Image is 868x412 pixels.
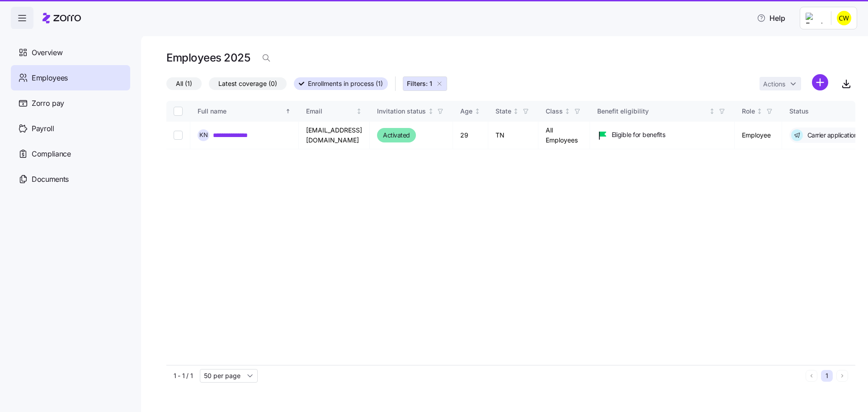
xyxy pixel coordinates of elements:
th: EmailNot sorted [299,101,370,122]
div: Sorted ascending [285,108,291,114]
td: 29 [453,122,488,149]
th: AgeNot sorted [453,101,488,122]
span: Latest coverage (0) [218,78,277,90]
span: Employees [32,72,68,84]
th: StateNot sorted [488,101,538,122]
td: Employee [735,122,782,149]
span: Compliance [32,148,71,160]
span: Payroll [32,123,54,134]
td: All Employees [538,122,590,149]
img: 5edaad42afde98681e0c7d53bfbc7cfc [837,11,851,25]
span: Filters: 1 [407,79,432,88]
a: Overview [11,40,130,65]
div: Not sorted [564,108,571,114]
span: Zorro pay [32,98,64,109]
a: Employees [11,65,130,90]
span: Documents [32,174,69,185]
div: Email [306,106,354,116]
div: Not sorted [756,108,763,114]
div: Invitation status [377,106,426,116]
th: RoleNot sorted [735,101,782,122]
span: Overview [32,47,62,58]
span: Activated [383,130,410,141]
button: Actions [759,77,801,90]
span: Enrollments in process (1) [308,78,383,90]
span: K N [199,132,208,138]
th: Full nameSorted ascending [190,101,299,122]
div: Age [460,106,472,116]
button: Next page [836,370,848,382]
button: Help [750,9,793,27]
div: Not sorted [513,108,519,114]
button: Filters: 1 [403,76,447,91]
td: [EMAIL_ADDRESS][DOMAIN_NAME] [299,122,370,149]
th: Invitation statusNot sorted [370,101,453,122]
td: TN [488,122,538,149]
span: Help [757,13,785,24]
a: Documents [11,166,130,192]
span: All (1) [176,78,192,90]
a: Payroll [11,116,130,141]
th: Benefit eligibilityNot sorted [590,101,735,122]
span: Eligible for benefits [612,130,665,139]
div: Full name [198,106,283,116]
div: Not sorted [428,108,434,114]
th: ClassNot sorted [538,101,590,122]
svg: add icon [812,74,828,90]
div: Benefit eligibility [597,106,708,116]
span: 1 - 1 / 1 [174,371,193,380]
span: Actions [763,81,785,87]
div: Role [742,106,755,116]
div: Not sorted [709,108,715,114]
a: Zorro pay [11,90,130,116]
h1: Employees 2025 [166,51,250,65]
div: Status [789,106,857,116]
input: Select all records [174,107,183,116]
div: Not sorted [474,108,481,114]
button: Previous page [806,370,817,382]
a: Compliance [11,141,130,166]
button: 1 [821,370,833,382]
div: State [495,106,511,116]
input: Select record 1 [174,131,183,140]
img: Employer logo [806,13,824,24]
div: Not sorted [356,108,362,114]
div: Class [546,106,563,116]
